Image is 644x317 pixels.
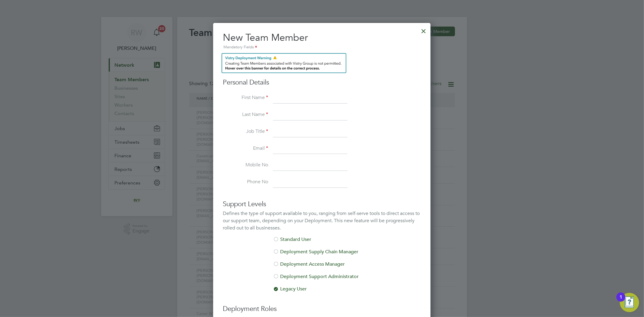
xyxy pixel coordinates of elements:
h3: Personal Details [223,53,421,87]
h3: Support Levels [223,200,421,209]
li: Deployment Support Administrator [223,274,421,286]
label: Job Title [223,128,268,135]
label: Email [223,145,268,152]
label: Phone No [223,179,268,185]
div: Defines the type of support available to you, ranging from self-serve tools to direct access to o... [223,210,421,232]
label: Mobile No [223,162,268,168]
h2: New Team Member [223,31,421,51]
li: Deployment Supply Chain Manager [223,249,421,261]
li: Deployment Access Manager [223,261,421,274]
label: First Name [223,94,268,101]
div: Mandatory Fields [223,44,421,51]
li: Standard User [223,236,421,249]
label: Last Name [223,111,268,118]
button: Team Members Vistry Reminder [222,53,346,73]
div: 1 [620,297,622,305]
li: Legacy User [223,286,421,292]
h3: Deployment Roles [223,305,421,313]
button: Open Resource Center, 1 new notification [620,293,639,312]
